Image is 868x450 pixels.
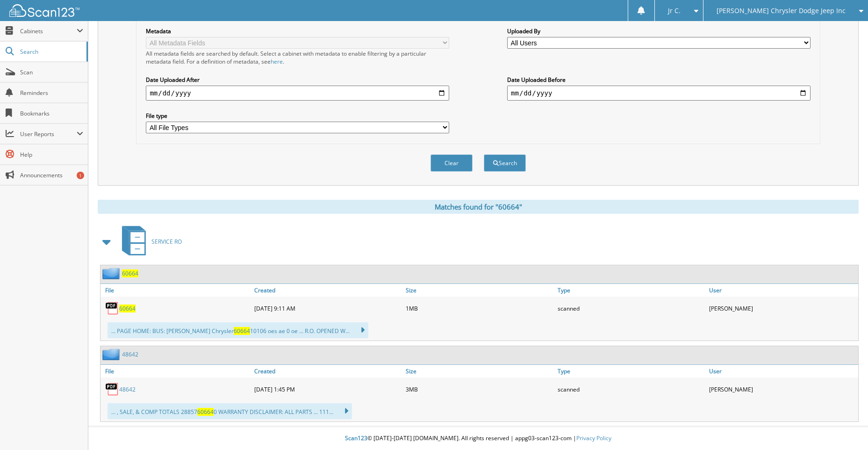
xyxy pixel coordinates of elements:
[403,380,555,399] div: 3MB
[403,284,555,297] a: Size
[100,365,252,377] a: File
[507,86,811,101] input: end
[668,8,681,14] span: Jr C.
[555,299,707,318] div: scanned
[252,284,403,297] a: Created
[116,223,182,260] a: SERVICE RO
[105,382,119,396] img: PDF.png
[20,27,77,35] span: Cabinets
[119,305,136,312] a: 60664
[146,50,449,65] div: All metadata fields are searched by default. Select a cabinet with metadata to enable filtering b...
[707,284,858,297] a: User
[146,76,449,84] label: Date Uploaded After
[108,322,368,338] div: ... PAGE HOME: BUS: [PERSON_NAME] Chrysler 10106 oes ae 0 oe ... R.O. OPENED W...
[20,171,83,179] span: Announcements
[102,348,122,360] img: folder2.png
[252,380,403,399] div: [DATE] 1:45 PM
[20,109,83,117] span: Bookmarks
[555,380,707,399] div: scanned
[197,408,214,416] span: 60664
[100,284,252,297] a: File
[555,365,707,377] a: Type
[146,86,449,101] input: start
[9,4,79,17] img: scan123-logo-white.svg
[146,27,449,35] label: Metadata
[122,269,138,277] a: 60664
[707,299,858,318] div: [PERSON_NAME]
[252,299,403,318] div: [DATE] 9:11 AM
[20,48,82,56] span: Search
[576,434,611,442] a: Privacy Policy
[146,112,449,120] label: File type
[105,301,119,315] img: PDF.png
[555,284,707,297] a: Type
[20,89,83,97] span: Reminders
[20,68,83,76] span: Scan
[102,268,122,279] img: folder2.png
[252,365,403,377] a: Created
[403,365,555,377] a: Size
[77,172,84,179] div: 1
[707,365,858,377] a: User
[20,151,83,159] span: Help
[707,380,858,399] div: [PERSON_NAME]
[430,154,473,172] button: Clear
[484,154,526,172] button: Search
[88,427,868,450] div: © [DATE]-[DATE] [DOMAIN_NAME]. All rights reserved | appg03-scan123-com |
[122,350,138,358] a: 48642
[717,8,846,14] span: [PERSON_NAME] Chrysler Dodge Jeep Inc
[108,403,352,419] div: ... , SALE, & COMP TOTALS 28857 0 WARRANTY DISCLAIMER: ALL PARTS ... 111...
[98,200,859,214] div: Matches found for "60664"
[403,299,555,318] div: 1MB
[821,405,868,450] iframe: Chat Widget
[271,58,283,65] a: here
[234,327,250,335] span: 60664
[507,76,811,84] label: Date Uploaded Before
[507,27,811,35] label: Uploaded By
[151,238,182,246] span: SERVICE RO
[119,385,136,393] a: 48642
[20,130,77,138] span: User Reports
[345,434,367,442] span: Scan123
